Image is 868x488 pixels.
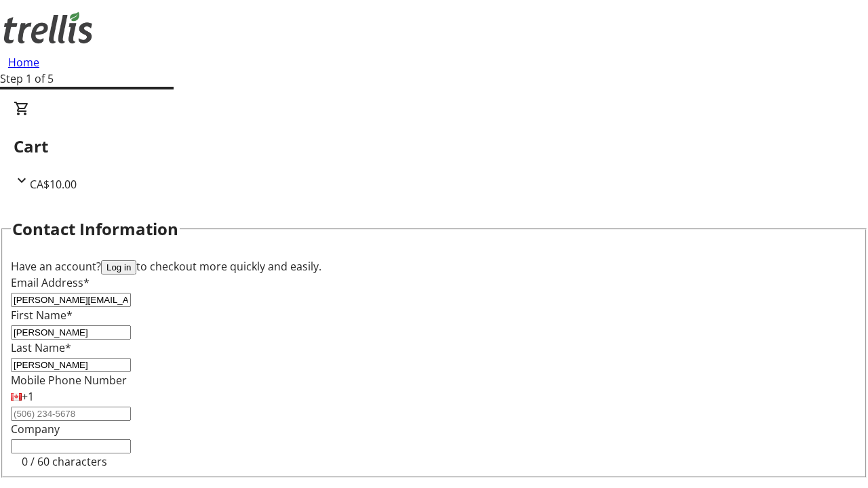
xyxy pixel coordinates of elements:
[11,258,857,274] div: Have an account? to checkout more quickly and easily.
[30,177,77,192] span: CA$10.00
[11,275,90,290] label: Email Address*
[11,308,73,323] label: First Name*
[101,260,136,274] button: Log in
[14,134,854,159] h2: Cart
[11,422,60,436] label: Company
[11,340,71,355] label: Last Name*
[11,407,131,421] input: (506) 234-5678
[22,454,107,469] tr-character-limit: 0 / 60 characters
[14,100,854,192] div: CartCA$10.00
[12,217,178,241] h2: Contact Information
[11,373,127,388] label: Mobile Phone Number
